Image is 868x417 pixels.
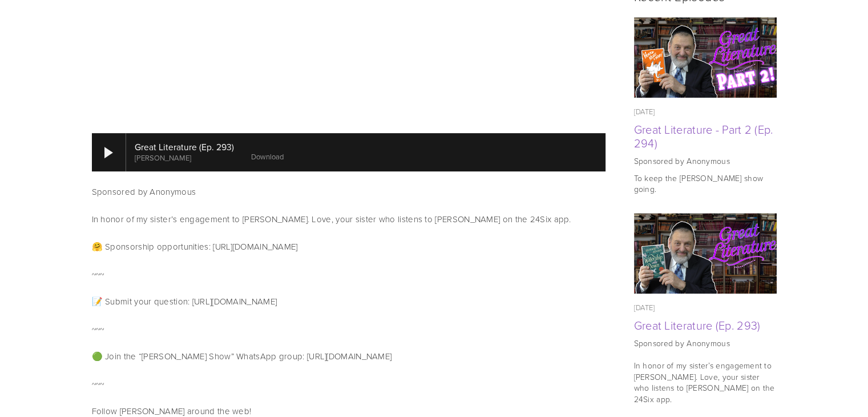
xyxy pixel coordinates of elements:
p: 🟢 Join the “[PERSON_NAME] Show” WhatsApp group: [URL][DOMAIN_NAME] [92,350,605,363]
a: Great Literature (Ep. 293) [634,317,761,333]
p: ~~~ [92,377,605,391]
a: Great Literature (Ep. 293) [634,213,777,294]
p: Sponsored by Anonymous In honor of my sister’s engagement to [PERSON_NAME]. Love, your sister who... [92,185,605,226]
time: [DATE] [634,302,655,312]
p: ~~~ [92,322,605,336]
p: Sponsored by Anonymous In honor of my sister’s engagement to [PERSON_NAME]. Love, your sister who... [634,338,777,405]
p: 📝 Submit your question: [URL][DOMAIN_NAME] [92,295,605,308]
a: Great Literature - Part 2 (Ep. 294) [634,121,773,151]
time: [DATE] [634,106,655,117]
a: Download [251,151,284,162]
p: ~~~ [92,267,605,281]
p: To keep the [PERSON_NAME] show going. [634,173,777,195]
a: Great Literature - Part 2 (Ep. 294) [634,17,777,98]
img: Great Literature - Part 2 (Ep. 294) [633,17,777,98]
p: Sponsored by Anonymous [634,155,777,167]
img: Great Literature (Ep. 293) [633,213,777,294]
p: 🤗 Sponsorship opportunities: [URL][DOMAIN_NAME] [92,240,605,254]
